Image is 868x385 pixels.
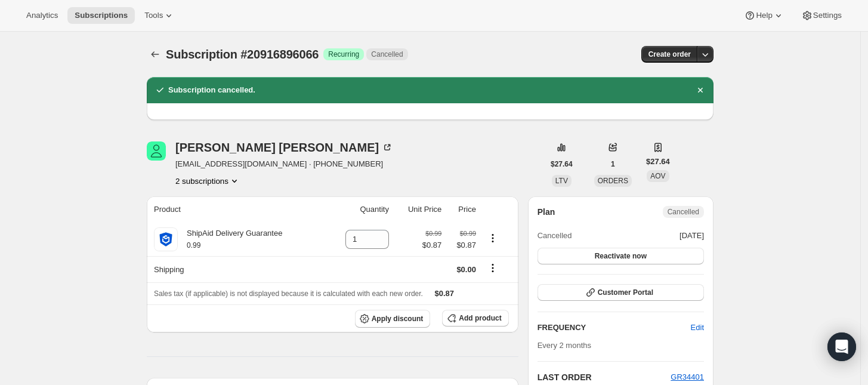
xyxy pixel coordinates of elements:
button: 1 [604,156,622,173]
a: GR34401 [671,372,704,381]
small: $0.99 [460,230,476,237]
span: [DATE] [679,230,704,242]
span: Recurring [328,50,359,59]
small: 0.99 [187,241,200,250]
span: Analytics [26,11,58,20]
button: Add product [442,310,508,327]
span: Settings [813,11,842,20]
span: Help [756,11,772,20]
small: $0.99 [425,230,441,237]
span: $27.64 [551,159,573,169]
div: Open Intercom Messenger [827,332,856,361]
button: Customer Portal [538,284,704,301]
div: [PERSON_NAME] [PERSON_NAME] [175,141,393,153]
span: Create order [648,50,691,59]
span: $0.87 [449,239,476,251]
span: Subscriptions [75,11,128,20]
span: Edit [691,322,704,334]
button: Subscriptions [147,46,163,63]
button: Edit [684,318,711,337]
button: Analytics [19,7,65,24]
span: $0.00 [456,265,476,274]
button: GR34401 [671,371,704,383]
h2: Plan [538,206,555,218]
span: Reactivate now [595,251,647,261]
button: Subscriptions [67,7,135,24]
button: Reactivate now [538,248,704,264]
span: Sales tax (if applicable) is not displayed because it is calculated with each new order. [154,289,423,298]
span: Cancelled [538,230,572,242]
h2: FREQUENCY [538,322,691,334]
span: Subscription #20916896066 [166,48,319,61]
button: Tools [137,7,182,24]
span: Customer Portal [598,288,653,297]
span: ORDERS [598,177,628,185]
span: $0.87 [422,239,442,251]
th: Quantity [327,196,393,223]
th: Unit Price [393,196,445,223]
button: Apply discount [355,310,431,328]
span: Tools [144,11,163,20]
span: $0.87 [435,289,455,298]
span: LTV [555,177,568,185]
span: Cancelled [371,50,403,59]
button: Help [737,7,791,24]
button: Shipping actions [483,261,502,275]
span: Apply discount [372,314,424,324]
span: Leah Langford [147,141,166,161]
button: Settings [794,7,849,24]
span: $27.64 [646,156,670,168]
span: [EMAIL_ADDRESS][DOMAIN_NAME] · [PHONE_NUMBER] [175,158,393,170]
div: ShipAid Delivery Guarantee [178,227,282,251]
th: Price [445,196,480,223]
button: Product actions [175,175,240,187]
button: Create order [641,46,698,63]
span: Add product [459,313,501,323]
th: Product [147,196,327,223]
th: Shipping [147,256,327,282]
h2: Subscription cancelled. [168,84,255,96]
h2: LAST ORDER [538,371,671,383]
span: 1 [611,159,615,169]
button: Product actions [483,232,502,245]
button: $27.64 [543,156,580,173]
span: AOV [650,172,665,180]
img: product img [154,227,178,251]
span: Every 2 months [538,341,591,350]
button: Dismiss notification [692,82,709,98]
span: Cancelled [668,207,699,217]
